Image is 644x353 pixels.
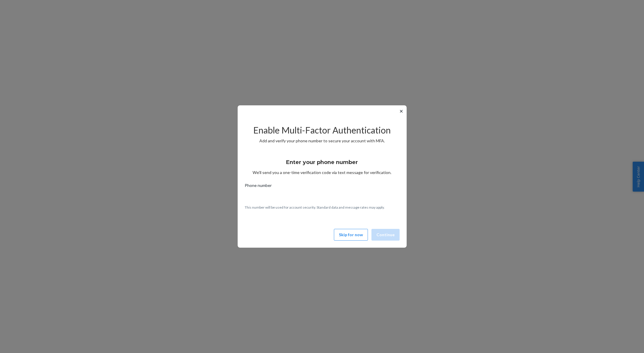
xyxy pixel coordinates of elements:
[245,154,400,175] div: We’ll send you a one-time verification code via text message for verification.
[245,138,400,144] p: Add and verify your phone number to secure your account with MFA.
[398,108,404,115] button: ✕
[286,158,358,166] h3: Enter your phone number
[245,125,400,135] h2: Enable Multi-Factor Authentication
[371,229,400,241] button: Continue
[245,205,400,210] p: This number will be used for account security. Standard data and message rates may apply.
[334,229,368,241] button: Skip for now
[245,183,272,191] span: Phone number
